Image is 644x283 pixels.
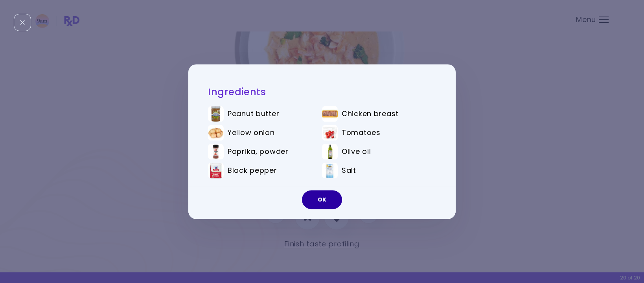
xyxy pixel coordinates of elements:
[228,128,275,137] span: Yellow onion
[302,190,342,209] button: OK
[228,147,289,156] span: Paprika, powder
[342,166,356,175] span: Salt
[208,86,436,98] h2: Ingredients
[228,109,279,118] span: Peanut butter
[342,147,371,156] span: Olive oil
[342,109,399,118] span: Chicken breast
[228,166,277,175] span: Black pepper
[14,14,31,31] div: Close
[342,128,381,137] span: Tomatoes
